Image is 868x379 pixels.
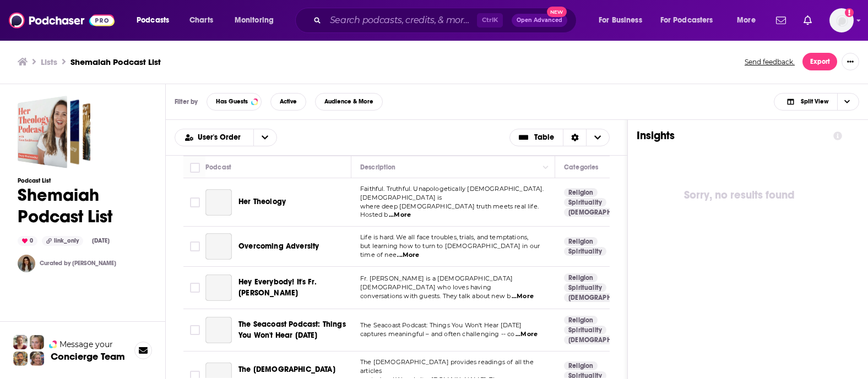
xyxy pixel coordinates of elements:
[517,18,562,23] span: Open Advanced
[325,12,477,29] input: Search podcasts, credits, & more...
[360,185,544,201] span: Faithful. Truthful. Unapologetically [DEMOGRAPHIC_DATA]. [DEMOGRAPHIC_DATA] is
[198,134,245,141] span: User's Order
[190,283,200,293] span: Toggle select row
[88,237,114,245] div: [DATE]
[13,335,28,349] img: Sydney Profile
[238,241,319,252] a: Overcoming Adversity
[512,292,534,301] span: ...More
[238,196,286,207] a: Her Theology
[18,255,35,272] img: daniellegrant
[360,330,514,338] span: captures meaningful – and often challenging -- co
[591,12,656,29] button: open menu
[129,12,183,29] button: open menu
[205,233,232,260] a: Overcoming Adversity
[829,8,854,32] span: Logged in as serenadekryger
[534,134,554,141] span: Table
[253,129,276,146] button: open menu
[564,336,644,344] a: [DEMOGRAPHIC_DATA]
[280,98,297,105] span: Active
[190,241,200,251] span: Toggle select row
[235,13,274,28] span: Monitoring
[13,351,28,366] img: Jon Profile
[18,96,90,168] a: Shemaiah Podcast List
[51,351,125,362] h3: Concierge Team
[539,161,552,174] button: Column Actions
[653,12,729,29] button: open menu
[30,351,44,366] img: Barbara Profile
[564,283,606,292] a: Spirituality
[238,277,348,299] a: Hey Everybody! It's Fr. [PERSON_NAME]
[845,8,854,17] svg: Add a profile image
[360,161,395,174] div: Description
[772,11,790,30] a: Show notifications dropdown
[564,293,644,302] a: [DEMOGRAPHIC_DATA]
[18,184,148,227] h1: Shemaiah Podcast List
[360,274,513,291] span: Fr. [PERSON_NAME] is a [DEMOGRAPHIC_DATA] [DEMOGRAPHIC_DATA] who loves having
[227,12,288,29] button: open menu
[564,273,598,282] a: Religion
[238,197,286,206] span: Her Theology
[477,13,503,28] span: Ctrl K
[563,129,586,146] div: Sort Direction
[564,316,598,325] a: Religion
[637,129,824,142] h1: Insights
[509,129,610,146] button: Choose View
[829,8,854,32] img: User Profile
[182,12,220,29] a: Charts
[40,260,116,267] a: Curated by [PERSON_NAME]
[564,188,598,197] a: Religion
[205,161,231,174] div: Podcast
[729,12,769,29] button: open menu
[238,319,348,341] a: The Seacoast Podcast: Things You Won't Hear [DATE]
[70,57,161,67] h3: Shemaiah Podcast List
[42,236,83,246] div: link_only
[205,274,232,301] a: Hey Everybody! It's Fr. Edward
[190,325,200,335] span: Toggle select row
[389,211,411,219] span: ...More
[802,53,837,70] button: Export
[842,53,859,70] button: Show More Button
[190,197,200,207] span: Toggle select row
[660,13,713,28] span: For Podcasters
[360,202,539,219] span: where deep [DEMOGRAPHIC_DATA] truth meets real life. Hosted b
[205,189,232,216] a: Her Theology
[205,317,232,343] a: The Seacoast Podcast: Things You Won't Hear On Sunday
[175,134,253,141] button: open menu
[360,358,534,375] span: The [DEMOGRAPHIC_DATA] provides readings of all the articles
[18,177,148,184] h3: Podcast List
[360,242,540,259] span: but learning how to turn to [DEMOGRAPHIC_DATA] in our time of nee
[564,161,598,174] div: Categories
[637,186,842,204] h1: Sorry, no results found
[564,361,598,370] a: Religion
[564,208,644,217] a: [DEMOGRAPHIC_DATA]
[270,93,306,111] button: Active
[512,14,567,27] button: Open AdvancedNew
[737,13,756,28] span: More
[306,8,587,33] div: Search podcasts, credits, & more...
[315,93,383,111] button: Audience & More
[30,335,44,349] img: Jules Profile
[397,251,419,260] span: ...More
[137,13,169,28] span: Podcasts
[564,237,598,246] a: Religion
[564,247,606,256] a: Spirituality
[41,57,57,67] a: Lists
[189,13,213,28] span: Charts
[564,198,606,207] a: Spirituality
[516,330,538,339] span: ...More
[9,10,115,31] img: Podchaser - Follow, Share and Rate Podcasts
[238,277,317,298] span: Hey Everybody! It's Fr. [PERSON_NAME]
[829,8,854,32] button: Show profile menu
[18,236,37,246] div: 0
[175,98,198,106] h3: Filter by
[547,7,567,17] span: New
[59,339,113,350] span: Message your
[774,93,859,111] button: Choose View
[175,129,277,146] h2: Choose List sort
[238,241,319,251] span: Overcoming Adversity
[741,57,798,67] button: Send feedback.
